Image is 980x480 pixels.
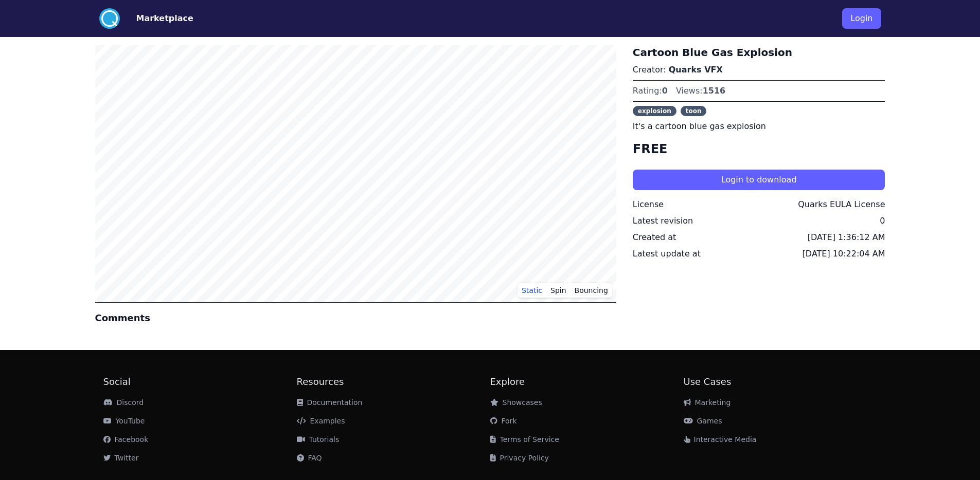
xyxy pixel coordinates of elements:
a: Login to download [633,175,885,184]
p: Creator: [633,64,885,76]
div: [DATE] 1:36:12 AM [808,231,885,244]
span: 0 [662,86,668,96]
a: Interactive Media [684,435,757,444]
div: Views: [676,85,725,97]
h2: Social [103,375,297,389]
a: Quarks VFX [669,65,723,75]
a: Showcases [490,398,542,407]
div: Created at [633,231,676,244]
a: Facebook [103,435,149,444]
div: Latest revision [633,215,693,227]
a: Games [684,417,722,425]
div: Rating: [633,85,668,97]
div: License [633,198,664,211]
button: Login [842,8,881,29]
a: Fork [490,417,517,425]
h2: Use Cases [684,375,877,389]
span: toon [681,106,707,116]
h3: Cartoon Blue Gas Explosion [633,45,885,60]
a: Marketplace [120,12,193,25]
div: Quarks EULA License [798,198,885,211]
a: FAQ [297,454,322,462]
a: Privacy Policy [490,454,549,462]
a: Login [842,4,881,33]
div: 0 [880,215,885,227]
a: Documentation [297,398,363,407]
h4: Comments [95,311,616,325]
a: Tutorials [297,435,340,444]
h4: FREE [633,141,885,157]
div: [DATE] 10:22:04 AM [803,248,885,260]
button: Spin [546,283,571,298]
a: Marketing [684,398,731,407]
p: It's a cartoon blue gas explosion [633,120,885,133]
a: Discord [103,398,144,407]
button: Login to download [633,170,885,190]
a: Twitter [103,454,139,462]
div: Latest update at [633,248,701,260]
a: Examples [297,417,345,425]
h2: Explore [490,375,684,389]
button: Static [518,283,546,298]
span: explosion [633,106,676,116]
h2: Resources [297,375,490,389]
span: 1516 [703,86,726,96]
button: Bouncing [571,283,612,298]
a: Terms of Service [490,435,559,444]
button: Marketplace [136,12,193,25]
a: YouTube [103,417,145,425]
